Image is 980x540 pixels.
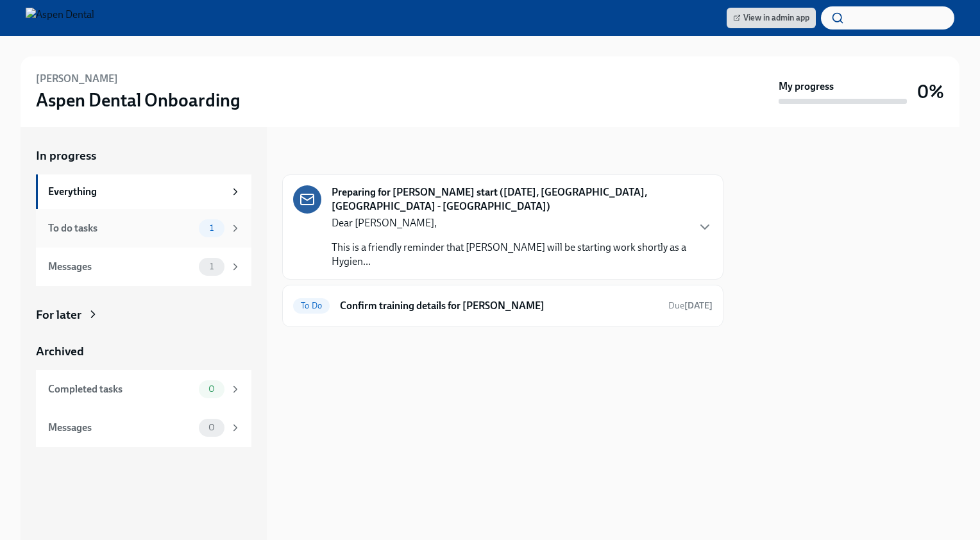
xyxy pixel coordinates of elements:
[48,221,194,235] div: To do tasks
[282,148,342,164] div: In progress
[668,300,713,311] span: Due
[201,423,223,432] span: 0
[201,384,223,394] span: 0
[332,216,687,230] p: Dear [PERSON_NAME],
[668,300,713,312] span: August 21st, 2025 10:00
[202,223,221,233] span: 1
[48,185,224,199] div: Everything
[36,89,241,112] h3: Aspen Dental Onboarding
[293,301,330,310] span: To Do
[48,260,194,274] div: Messages
[684,300,713,311] strong: [DATE]
[26,8,94,28] img: Aspen Dental
[332,240,687,269] p: This is a friendly reminder that [PERSON_NAME] will be starting work shortly as a Hygien...
[293,296,713,316] a: To DoConfirm training details for [PERSON_NAME]Due[DATE]
[917,80,944,103] h3: 0%
[48,421,194,435] div: Messages
[36,248,251,286] a: Messages1
[36,370,251,409] a: Completed tasks0
[779,80,834,94] strong: My progress
[36,343,251,360] a: Archived
[36,307,251,323] a: For later
[36,209,251,248] a: To do tasks1
[727,8,816,28] a: View in admin app
[733,12,809,24] span: View in admin app
[332,185,687,214] strong: Preparing for [PERSON_NAME] start ([DATE], [GEOGRAPHIC_DATA], [GEOGRAPHIC_DATA] - [GEOGRAPHIC_DATA])
[36,148,251,164] a: In progress
[36,174,251,209] a: Everything
[36,409,251,447] a: Messages0
[36,307,81,323] div: For later
[48,382,194,396] div: Completed tasks
[36,72,118,86] h6: [PERSON_NAME]
[202,262,221,271] span: 1
[340,299,658,313] h6: Confirm training details for [PERSON_NAME]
